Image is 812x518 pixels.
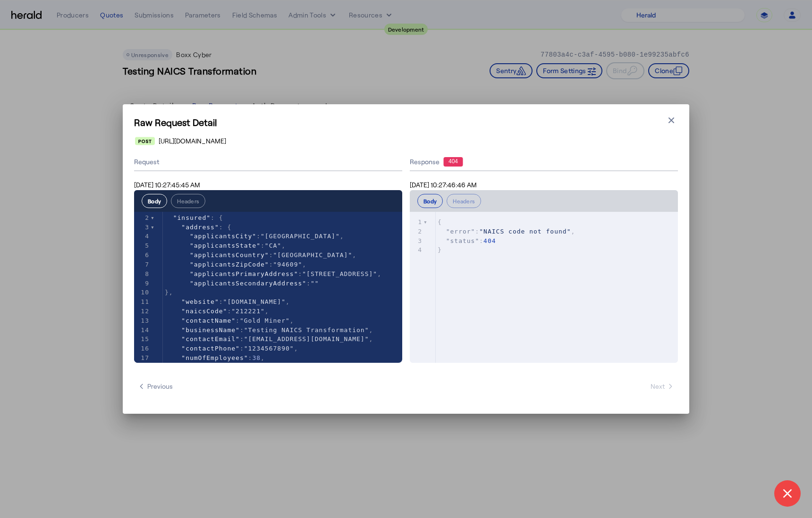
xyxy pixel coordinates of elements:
span: : , [165,270,381,277]
span: : , [438,228,575,235]
span: : , [165,308,269,315]
span: "status" [446,237,480,244]
div: 1 [410,217,423,227]
div: 3 [410,236,423,246]
span: : , [165,298,290,305]
span: "[GEOGRAPHIC_DATA]" [273,251,353,259]
span: "NAICS code not found" [479,228,571,235]
div: 11 [134,297,151,307]
span: : , [165,233,344,240]
span: "Testing NAICS Transformation" [244,326,369,334]
div: 8 [134,269,151,279]
span: Previous [138,382,173,391]
span: : , [165,242,286,249]
span: "1234567890" [244,345,294,352]
button: Headers [171,194,205,208]
span: "Gold Miner" [240,317,290,324]
span: "address" [181,224,219,231]
span: : , [165,326,373,334]
div: 14 [134,326,151,335]
span: : [165,280,319,287]
span: "applicantsState" [190,242,261,249]
span: { [438,218,442,226]
button: Body [142,194,167,208]
span: [URL][DOMAIN_NAME] [159,136,226,146]
div: Response [410,157,678,167]
span: "insured" [173,214,211,221]
div: 2 [410,227,423,236]
span: }, [165,289,173,296]
div: 4 [410,245,423,255]
span: "applicantsCountry" [190,251,269,259]
button: Body [417,194,443,208]
button: Headers [447,194,481,208]
span: 404 [483,237,496,244]
span: [DATE] 10:27:46:46 AM [410,181,477,189]
button: Next [647,378,678,395]
div: 6 [134,251,151,260]
span: "applicantsCity" [190,233,256,240]
div: 12 [134,307,151,316]
span: "applicantsPrimaryAddress" [190,270,298,277]
div: 9 [134,279,151,288]
div: 13 [134,316,151,326]
span: : , [165,345,298,352]
span: "website" [181,298,219,305]
span: "[EMAIL_ADDRESS][DOMAIN_NAME]" [244,335,369,343]
span: "CA" [265,242,281,249]
span: "applicantsZipCode" [190,261,269,268]
span: "212221" [231,308,265,315]
span: "[GEOGRAPHIC_DATA]" [261,233,340,240]
div: 17 [134,353,151,363]
span: : , [165,317,294,324]
span: "naicsCode" [181,308,227,315]
span: 38 [252,354,261,361]
span: "numOfEmployees" [181,354,248,361]
span: : { [165,214,223,221]
span: "[STREET_ADDRESS]" [302,270,377,277]
button: Previous [134,378,177,395]
span: "applicantsSecondaryAddress" [190,280,306,287]
div: 4 [134,232,151,241]
div: 16 [134,344,151,353]
span: "businessName" [181,326,240,334]
span: : , [165,335,373,343]
span: : , [165,251,356,259]
span: "[DOMAIN_NAME]" [223,298,286,305]
span: "contactEmail" [181,335,240,343]
span: : { [165,224,231,231]
div: 18 [134,363,151,372]
span: } [438,246,442,253]
div: 3 [134,223,151,232]
div: 15 [134,334,151,344]
span: [DATE] 10:27:45:45 AM [134,181,200,189]
div: 5 [134,241,151,251]
div: 7 [134,260,151,269]
span: "error" [446,228,475,235]
span: "" [311,280,319,287]
span: : , [165,354,265,361]
h1: Raw Request Detail [134,116,678,129]
div: 2 [134,213,151,223]
div: 10 [134,288,151,297]
span: "contactPhone" [181,345,240,352]
span: : , [165,261,306,268]
span: "94609" [273,261,303,268]
span: Next [651,382,674,391]
div: Request [134,153,402,171]
span: : [438,237,496,244]
span: "contactName" [181,317,236,324]
text: 404 [448,158,458,165]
